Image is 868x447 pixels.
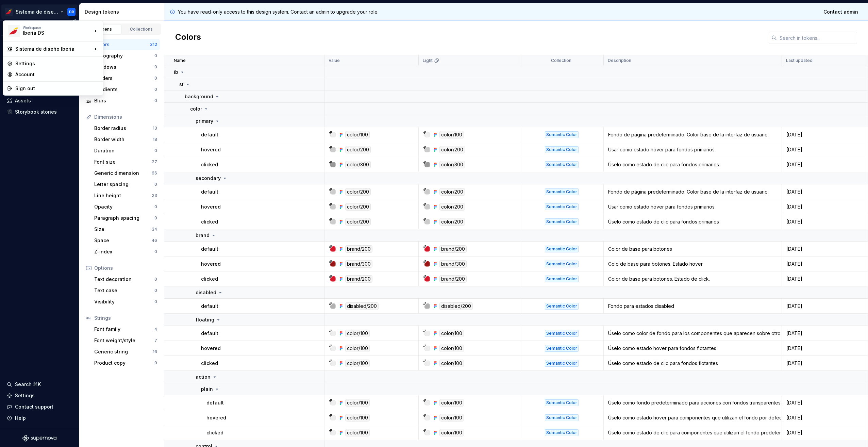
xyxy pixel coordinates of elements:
div: Workspace [23,26,92,30]
img: 55604660-494d-44a9-beb2-692398e9940a.png [8,25,20,37]
div: Settings [15,60,99,67]
div: Iberia DS [23,30,81,36]
div: Account [15,71,99,78]
div: Sign out [15,85,99,92]
div: Sistema de diseño Iberia [15,46,92,52]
